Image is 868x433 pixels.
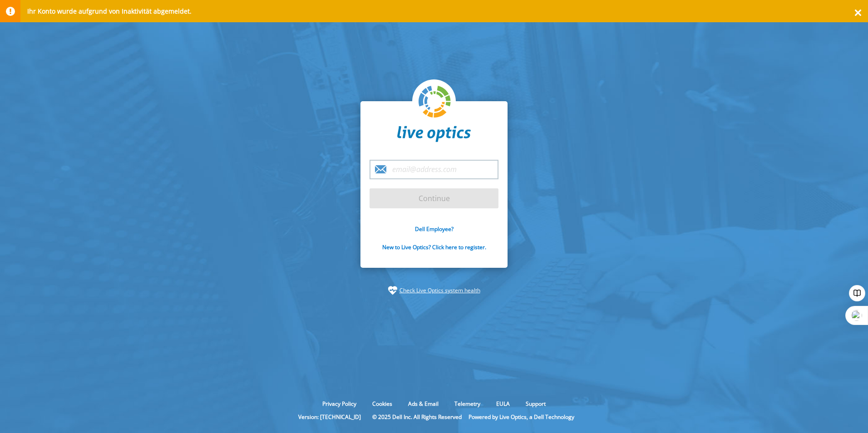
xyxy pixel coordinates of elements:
img: liveoptics-word.svg [397,126,471,142]
a: Telemetry [448,400,487,408]
a: Check Live Optics system health [399,286,480,295]
a: Privacy Policy [316,400,363,408]
li: © 2025 Dell Inc. All Rights Reserved [368,413,466,421]
a: Cookies [365,400,399,408]
li: Powered by Live Optics, a Dell Technology [469,413,574,421]
a: Support [519,400,552,408]
li: Version: [TECHNICAL_ID] [294,413,365,421]
a: New to Live Optics? Click here to register. [382,243,486,251]
img: liveoptics-logo.svg [419,86,451,118]
img: status-check-icon.svg [388,286,397,295]
a: Ads & Email [401,400,445,408]
input: email@address.com [370,160,498,179]
a: Dell Employee? [415,225,454,233]
a: EULA [489,400,517,408]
